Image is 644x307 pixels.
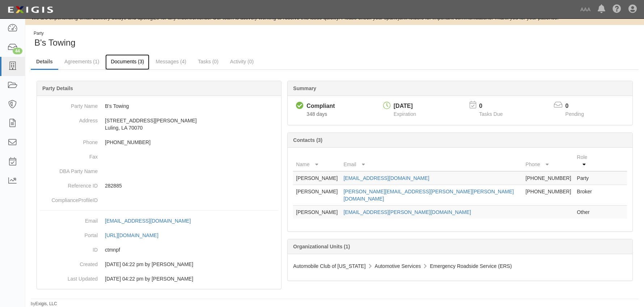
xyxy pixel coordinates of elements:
a: Agreements (1) [59,54,105,69]
dt: Last Updated [40,272,98,282]
td: [PHONE_NUMBER] [523,171,574,185]
dt: Reference ID [40,178,98,189]
a: [EMAIL_ADDRESS][PERSON_NAME][DOMAIN_NAME] [343,209,471,215]
dt: DBA Party Name [40,164,98,175]
a: Tasks (0) [192,54,224,69]
dt: Address [40,113,98,124]
b: Summary [293,85,316,91]
b: Organizational Units (1) [293,244,350,249]
small: by [31,301,57,307]
span: B's Towing [34,38,76,47]
dt: ComplianceProfileID [40,193,98,204]
td: [PERSON_NAME] [293,171,340,185]
p: 282885 [105,182,278,189]
dd: [STREET_ADDRESS][PERSON_NAME] Luling, LA 70070 [40,113,278,135]
dd: [PHONE_NUMBER] [40,135,278,150]
a: [PERSON_NAME][EMAIL_ADDRESS][PERSON_NAME][PERSON_NAME][DOMAIN_NAME] [343,189,514,202]
th: Phone [523,151,574,171]
a: Activity (0) [225,54,259,69]
p: 0 [479,102,512,110]
dd: ctmnpf [40,243,278,257]
span: Emergency Roadside Service (ERS) [430,263,512,269]
img: logo-5460c22ac91f19d4615b14bd174203de0afe785f0fc80cf4dbbc73dc1793850b.png [5,3,55,16]
span: Automobile Club of [US_STATE] [293,263,365,269]
i: Compliant [296,102,304,110]
dt: Created [40,257,98,268]
td: Party [574,171,598,185]
td: Other [574,206,598,219]
a: Exigis, LLC [35,301,57,306]
dd: 08/06/2024 04:22 pm by Benjamin Tully [40,272,278,286]
a: Messages (4) [150,54,192,69]
span: Since 09/04/2024 [306,111,327,117]
a: [EMAIL_ADDRESS][DOMAIN_NAME] [105,218,199,224]
a: [URL][DOMAIN_NAME] [105,232,166,238]
a: [EMAIL_ADDRESS][DOMAIN_NAME] [343,175,429,181]
span: Pending [565,111,584,117]
dt: Portal [40,228,98,239]
span: Automotive Services [375,263,421,269]
div: 44 [13,48,22,54]
td: [PHONE_NUMBER] [523,185,574,206]
td: [PERSON_NAME] [293,206,340,219]
dt: ID [40,243,98,253]
div: B's Towing [31,30,329,49]
dt: Phone [40,135,98,146]
td: [PERSON_NAME] [293,185,340,206]
a: AAA [577,2,594,17]
div: [EMAIL_ADDRESS][DOMAIN_NAME] [105,217,191,224]
span: Tasks Due [479,111,503,117]
dt: Fax [40,150,98,160]
dd: 08/06/2024 04:22 pm by Benjamin Tully [40,257,278,272]
dd: B's Towing [40,99,278,113]
div: Party [34,30,76,37]
th: Name [293,151,340,171]
b: Contacts (3) [293,137,322,143]
th: Role [574,151,598,171]
td: Broker [574,185,598,206]
dt: Party Name [40,99,98,110]
i: Help Center - Complianz [613,5,621,14]
th: Email [340,151,522,171]
b: Party Details [42,85,73,91]
a: Documents (3) [105,54,149,70]
div: [DATE] [394,102,416,110]
span: Expiration [394,111,416,117]
div: Compliant [306,102,335,110]
p: 0 [565,102,593,110]
a: Details [31,54,58,70]
dt: Email [40,214,98,224]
